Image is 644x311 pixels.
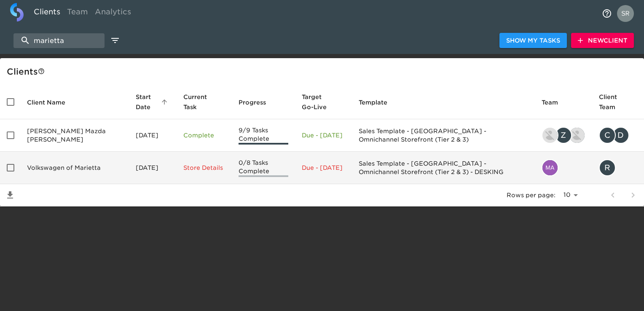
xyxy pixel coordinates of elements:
td: [DATE] [129,152,177,184]
span: New Client [578,35,627,46]
select: rows per page [559,189,581,201]
input: search [13,33,105,48]
a: Clients [30,3,64,24]
img: Profile [617,5,634,22]
div: D [612,127,629,144]
button: Show My Tasks [499,33,567,48]
span: Client Name [27,97,76,107]
button: notifications [597,3,617,24]
td: Sales Template - [GEOGRAPHIC_DATA] - Omnichannel Storefront (Tier 2 & 3) - DESKING [352,152,534,184]
span: Show My Tasks [506,35,560,46]
span: Progress [239,97,277,107]
td: 9/9 Tasks Complete [232,119,295,152]
td: Sales Template - [GEOGRAPHIC_DATA] - Omnichannel Storefront (Tier 2 & 3) [352,119,534,152]
button: NewClient [571,33,634,48]
p: Due - [DATE] [302,131,345,139]
span: Current Task [183,92,225,112]
div: Z [555,127,572,144]
span: Team [542,97,569,107]
img: lowell@roadster.com [542,128,558,143]
td: [DATE] [129,119,177,152]
p: Complete [183,131,225,139]
p: Due - [DATE] [302,164,345,172]
a: Analytics [91,3,134,24]
p: Rows per page: [507,191,555,199]
div: matthew.grajales@cdk.com [542,159,585,176]
div: Client s [7,65,641,78]
div: lowell@roadster.com, zac.herman@roadster.com, duncan.miller@roadster.com [542,127,585,144]
div: C [599,127,616,144]
span: Client Team [599,92,637,112]
img: duncan.miller@roadster.com [569,128,585,143]
td: Volkswagen of Marietta [20,152,129,184]
span: Calculated based on the start date and the duration of all Tasks contained in this Hub. [302,92,334,112]
div: ramazan.diss@volkswagenofmarietta.com [599,159,637,176]
span: Target Go-Live [302,92,345,112]
img: matthew.grajales@cdk.com [542,160,558,175]
td: [PERSON_NAME] Mazda [PERSON_NAME] [20,119,129,152]
div: R [599,159,616,176]
span: This is the next Task in this Hub that should be completed [183,92,214,112]
button: edit [108,33,122,48]
div: conleyl@jimellis.com, daryln@jimellis.com [599,127,637,144]
svg: This is a list of all of your clients and clients shared with you [38,68,45,75]
td: 0/8 Tasks Complete [232,152,295,184]
span: Template [359,97,398,107]
span: Start Date [136,92,170,112]
p: Store Details [183,164,225,172]
a: Team [64,3,91,24]
img: logo [10,3,24,21]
